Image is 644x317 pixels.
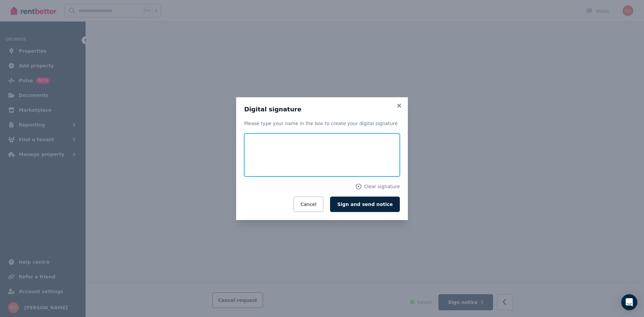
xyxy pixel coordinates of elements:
h3: Digital signature [244,105,400,113]
p: Please type your name in the box to create your digital signature [244,120,400,127]
div: Open Intercom Messenger [621,294,637,310]
button: Cancel [293,197,323,212]
span: Clear signature [364,183,400,190]
span: Sign and send notice [337,202,393,207]
button: Sign and send notice [330,197,400,212]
